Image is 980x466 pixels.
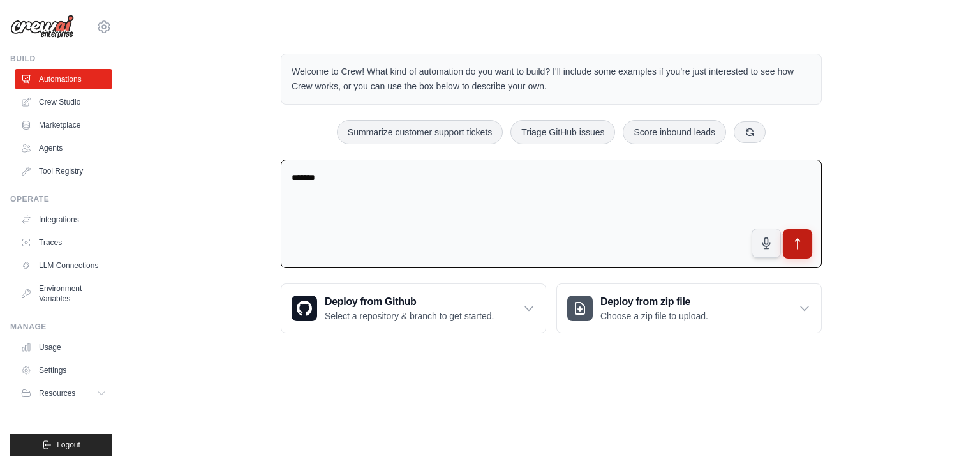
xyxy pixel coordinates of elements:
span: Resources [39,388,75,398]
a: Tool Registry [15,161,112,181]
div: Build [10,54,112,64]
button: Summarize customer support tickets [337,120,503,144]
a: Marketplace [15,115,112,135]
a: Automations [15,69,112,89]
a: Settings [15,360,112,380]
a: Traces [15,232,112,253]
button: Score inbound leads [623,120,726,144]
a: LLM Connections [15,255,112,276]
p: Welcome to Crew! What kind of automation do you want to build? I'll include some examples if you'... [292,64,811,94]
p: Select a repository & branch to get started. [325,310,494,322]
a: Usage [15,337,112,357]
div: Operate [10,194,112,204]
span: Logout [57,440,80,450]
p: Choose a zip file to upload. [600,310,708,322]
a: Crew Studio [15,92,112,112]
a: Integrations [15,209,112,230]
a: Environment Variables [15,278,112,309]
div: Manage [10,322,112,332]
h3: Deploy from Github [325,294,494,310]
button: Logout [10,434,112,456]
h3: Deploy from zip file [600,294,708,310]
img: Logo [10,15,74,39]
button: Resources [15,383,112,403]
button: Triage GitHub issues [510,120,615,144]
iframe: Chat Widget [916,405,980,466]
a: Agents [15,138,112,158]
